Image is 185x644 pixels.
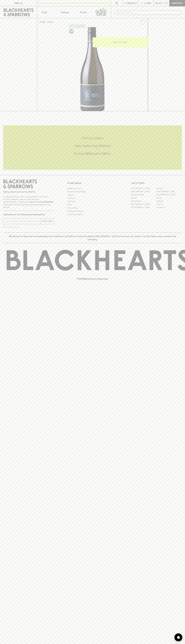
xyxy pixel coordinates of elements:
a: Geelong [156,200,182,203]
strong: Liquor License #32064953 [29,201,53,203]
p: FIND US [14,2,23,5]
button: Add to wishlist [139,19,147,26]
a: Gift Cards [67,200,118,203]
input: e.g. jane@blackheartsandsparrows.com.au [5,219,40,223]
h5: Click & Collect [3,136,182,140]
a: Contact Us [67,197,118,200]
p: We will never spam you [3,226,54,228]
p: It is against the law to sell or supply alcohol to, or to obtain alcohol on behalf of a person un... [3,195,54,209]
a: [GEOGRAPHIC_DATA] [156,190,182,193]
a: Stores [74,6,93,18]
a: Fitzroy North [131,200,156,203]
p: Login [145,2,151,5]
p: ADD TO CART [113,41,127,44]
h5: Across Melbourne Metro [3,151,182,156]
p: Tastings [61,11,69,14]
p: SUBSCRIBE [42,220,53,223]
a: Bottle Drop FAQ's [67,187,118,190]
p: OUR STORES [131,182,182,185]
a: Fitzroy [156,196,182,200]
button: ADD TO CART [93,37,148,47]
div: Call to action block [3,125,182,170]
p: Sibling owned and run since [DATE] [3,191,54,193]
button: SUBSCRIBE [41,218,54,224]
a: Made without the use of any animal products. [68,28,74,34]
a: Careers [67,193,118,197]
a: Shipping Information [67,210,118,213]
p: Checkout [171,2,183,5]
p: Blackhearts & Sparrows acknowledges the traditional Custodians of land throughout [GEOGRAPHIC_DAT... [5,235,180,241]
a: FAQ's [67,203,118,206]
p: Stores [80,11,87,14]
a: [GEOGRAPHIC_DATA] [131,187,156,190]
p: 0 [166,2,167,4]
a: SHOP [47,21,53,23]
a: Brunswick West [131,193,156,196]
p: Shop [42,11,47,14]
a: Tastings [56,6,74,18]
a: HOME [39,21,45,23]
p: Wishlist [127,2,137,5]
a: [GEOGRAPHIC_DATA] [131,206,156,209]
img: Vegan [69,29,73,33]
a: [GEOGRAPHIC_DATA] [131,190,156,193]
a: Elwood [131,196,156,200]
h5: Uber Same-Day Delivery [3,144,182,148]
img: bubble-icon [177,636,180,639]
a: Braddon [156,187,182,190]
a: [GEOGRAPHIC_DATA] [156,193,182,196]
a: Business & Bulk Gifting [67,190,118,193]
a: Thornbury [156,206,182,209]
a: Terms & Conditions [67,213,118,216]
input: Try "Pinot noir" [121,10,180,15]
button: Add to wishlist [68,25,86,28]
img: 39605.png [37,27,148,111]
p: $0.00 [155,2,162,5]
a: [GEOGRAPHIC_DATA] [131,203,156,206]
button: Shop [37,6,56,18]
p: OTHER AREAS [67,182,118,185]
a: Privacy Policy [67,206,118,209]
a: Prahran [156,203,182,206]
p: Subscribe to The Blackhearts Newsletter [3,213,54,216]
